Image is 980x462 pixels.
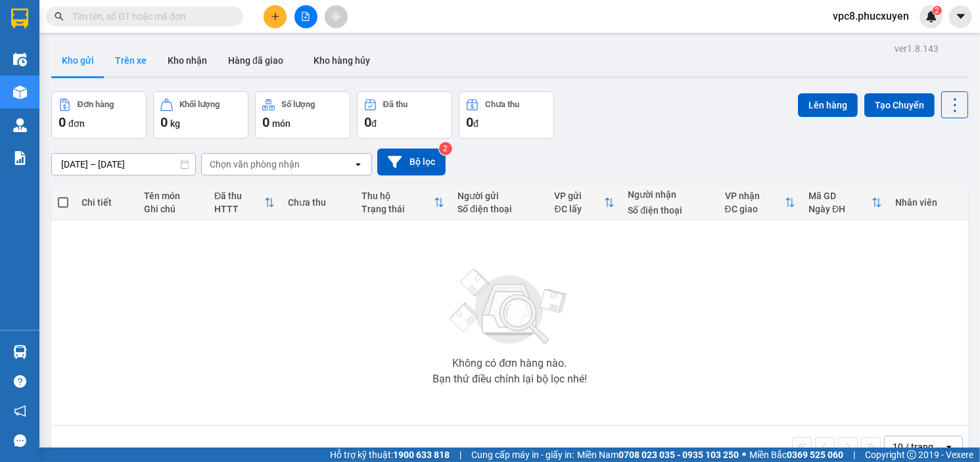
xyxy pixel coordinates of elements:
button: Kho nhận [157,45,218,76]
div: VP nhận [725,191,785,201]
strong: 0369 525 060 [787,450,843,460]
button: Tạo Chuyến [864,93,935,117]
div: 10 / trang [893,440,933,453]
span: notification [14,405,26,417]
div: ĐC lấy [555,204,605,214]
button: Bộ lọc [377,149,446,175]
img: logo-vxr [11,9,28,28]
div: Chưa thu [288,197,348,208]
div: Nhân viên [895,197,962,208]
div: Người nhận [628,189,711,200]
span: question-circle [14,375,26,388]
button: Hàng đã giao [218,45,294,76]
div: Không có đơn hàng nào. [452,358,567,369]
div: Đã thu [214,191,264,201]
button: Khối lượng0kg [153,91,248,139]
img: warehouse-icon [13,118,27,132]
img: warehouse-icon [13,85,27,99]
img: icon-new-feature [925,11,937,22]
span: vpc8.phucxuyen [822,8,920,24]
div: Mã GD [808,191,872,201]
div: Ghi chú [144,204,202,214]
strong: 0708 023 035 - 0935 103 250 [618,450,739,460]
span: 0 [364,114,371,130]
span: | [459,448,461,462]
th: Toggle SortBy [355,185,451,220]
span: | [853,448,855,462]
span: đ [473,118,478,129]
span: caret-down [955,11,967,22]
button: file-add [294,5,317,28]
span: ⚪️ [742,452,746,457]
div: Bạn thử điều chỉnh lại bộ lọc nhé! [432,374,587,384]
div: Đơn hàng [78,100,114,109]
div: Người gửi [457,191,541,201]
th: Toggle SortBy [208,185,281,220]
button: Trên xe [105,45,157,76]
span: Cung cấp máy in - giấy in: [471,448,574,462]
span: aim [331,12,340,21]
div: Khối lượng [179,100,220,109]
div: ver 1.8.143 [895,41,939,56]
span: 0 [466,114,473,130]
div: Đã thu [383,100,408,109]
sup: 2 [439,142,452,155]
img: svg+xml;base64,PHN2ZyBjbGFzcz0ibGlzdC1wbHVnX19zdmciIHhtbG5zPSJodHRwOi8vd3d3LnczLm9yZy8yMDAwL3N2Zy... [444,261,575,353]
span: 2 [935,6,939,15]
span: 0 [262,114,269,130]
span: đơn [68,118,85,129]
img: warehouse-icon [13,53,27,66]
div: HTTT [214,204,264,214]
div: VP gửi [555,191,605,201]
img: warehouse-icon [13,345,27,359]
button: plus [264,5,287,28]
th: Toggle SortBy [718,185,803,220]
button: Chưa thu0đ [459,91,554,139]
div: Thu hộ [362,191,434,201]
span: Miền Bắc [749,448,843,462]
span: món [272,118,291,129]
svg: open [353,159,363,170]
div: Số điện thoại [457,204,541,214]
span: plus [271,12,280,21]
img: solution-icon [13,151,27,165]
sup: 2 [933,6,942,15]
span: copyright [907,450,916,459]
span: Miền Nam [577,448,739,462]
div: Số điện thoại [628,205,711,216]
button: Số lượng0món [255,91,350,139]
button: Đã thu0đ [357,91,452,139]
button: aim [325,5,348,28]
div: Chi tiết [82,197,131,208]
input: Select a date range. [52,154,195,175]
div: ĐC giao [725,204,785,214]
th: Toggle SortBy [802,185,889,220]
strong: 1900 633 818 [393,450,450,460]
span: kg [170,118,180,129]
div: Chưa thu [485,100,519,109]
input: Tìm tên, số ĐT hoặc mã đơn [72,9,227,24]
div: Chọn văn phòng nhận [210,158,300,171]
div: Số lượng [281,100,315,109]
button: caret-down [949,5,972,28]
div: Tên món [144,191,202,201]
button: Lên hàng [798,93,858,117]
span: message [14,434,26,447]
span: search [55,12,64,21]
span: 0 [58,114,66,130]
span: Hỗ trợ kỹ thuật: [330,448,450,462]
th: Toggle SortBy [548,185,622,220]
span: 0 [160,114,168,130]
div: Ngày ĐH [808,204,872,214]
svg: open [944,442,954,452]
span: Kho hàng hủy [314,55,370,66]
span: đ [371,118,377,129]
span: file-add [301,12,310,21]
div: Trạng thái [362,204,434,214]
button: Kho gửi [51,45,105,76]
button: Đơn hàng0đơn [51,91,147,139]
